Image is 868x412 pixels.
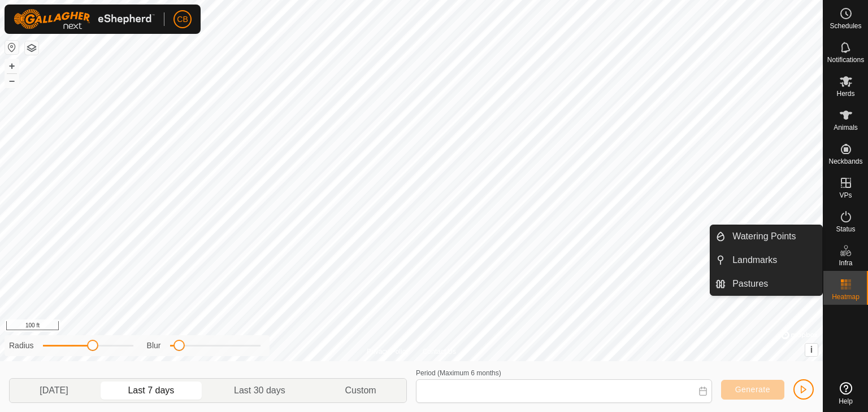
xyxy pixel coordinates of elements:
[839,192,852,199] span: VPs
[810,345,813,354] span: i
[177,14,188,25] span: CB
[726,225,822,248] a: Watering Points
[416,369,501,377] label: Period (Maximum 6 months)
[732,230,796,243] span: Watering Points
[732,253,777,267] span: Landmarks
[834,124,858,131] span: Animals
[345,384,376,397] span: Custom
[128,384,174,397] span: Last 7 days
[726,249,822,271] a: Landmarks
[234,384,285,397] span: Last 30 days
[710,225,822,248] li: Watering Points
[836,90,854,97] span: Herds
[823,378,868,409] a: Help
[5,74,19,87] button: –
[805,344,818,356] button: i
[732,277,768,291] span: Pastures
[827,56,864,63] span: Notifications
[839,398,853,405] span: Help
[839,260,852,266] span: Infra
[5,41,19,54] button: Reset Map
[836,226,855,233] span: Status
[367,347,409,357] a: Privacy Policy
[721,380,784,400] button: Generate
[423,347,456,357] a: Contact Us
[5,59,19,73] button: +
[14,9,155,29] img: Gallagher Logo
[710,249,822,271] li: Landmarks
[40,384,68,397] span: [DATE]
[832,293,860,300] span: Heatmap
[830,23,861,29] span: Schedules
[828,158,862,165] span: Neckbands
[726,273,822,295] a: Pastures
[147,340,161,352] label: Blur
[710,273,822,295] li: Pastures
[9,340,34,352] label: Radius
[735,385,770,394] span: Generate
[25,41,38,55] button: Map Layers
